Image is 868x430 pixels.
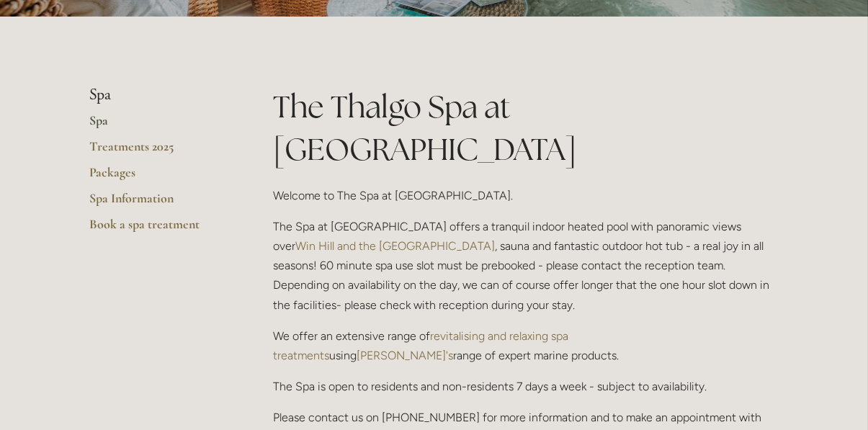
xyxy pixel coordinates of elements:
a: [PERSON_NAME]'s [357,349,454,362]
a: Packages [90,164,228,190]
li: Spa [90,86,228,104]
a: Book a spa treatment [90,216,228,242]
a: Treatments 2025 [90,138,228,164]
p: We offer an extensive range of using range of expert marine products. [274,326,779,365]
p: The Spa is open to residents and non-residents 7 days a week - subject to availability. [274,377,779,396]
p: Welcome to The Spa at [GEOGRAPHIC_DATA]. [274,186,779,205]
h1: The Thalgo Spa at [GEOGRAPHIC_DATA] [274,86,779,171]
a: Spa Information [90,190,228,216]
p: The Spa at [GEOGRAPHIC_DATA] offers a tranquil indoor heated pool with panoramic views over , sau... [274,217,779,315]
a: Spa [90,112,228,138]
a: Win Hill and the [GEOGRAPHIC_DATA] [296,239,496,253]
